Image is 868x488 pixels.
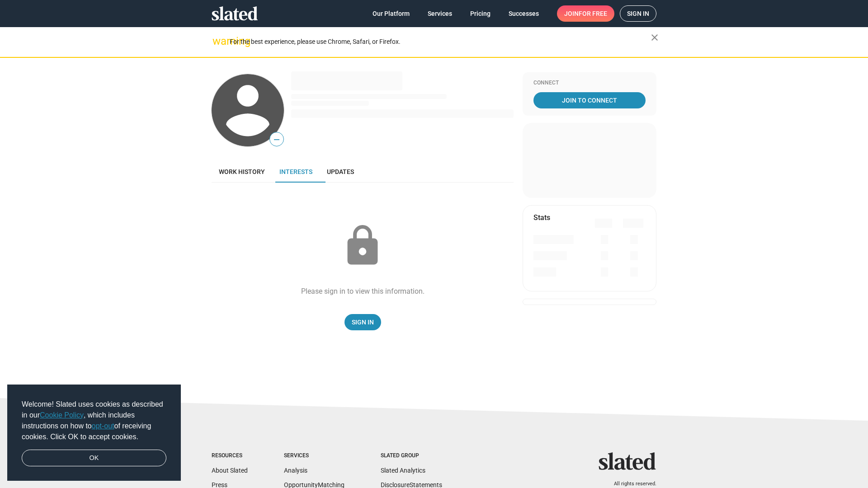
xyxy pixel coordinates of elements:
a: Slated Analytics [381,467,425,474]
div: cookieconsent [7,385,181,481]
span: Join To Connect [535,92,644,108]
a: Successes [501,5,546,22]
span: Welcome! Slated uses cookies as described in our , which includes instructions on how to of recei... [22,399,166,442]
span: Our Platform [373,5,410,22]
a: Our Platform [365,5,417,22]
div: Services [284,452,344,460]
mat-icon: lock [340,223,385,268]
span: Sign In [352,314,374,330]
a: Interests [272,161,320,183]
a: Joinfor free [557,5,614,22]
div: Connect [533,80,646,87]
a: Sign In [344,314,381,330]
a: Work history [212,161,272,183]
span: Sign in [627,6,649,21]
mat-card-title: Stats [533,213,550,222]
span: — [270,134,283,145]
span: Successes [509,5,539,22]
a: Services [420,5,459,22]
mat-icon: close [649,32,660,43]
div: Please sign in to view this information. [301,286,425,296]
a: Cookie Policy [40,411,84,419]
div: For the best experience, please use Chrome, Safari, or Firefox. [230,36,651,48]
a: Analysis [284,467,307,474]
span: Join [564,5,607,22]
span: Services [428,5,452,22]
span: Interests [279,168,312,175]
a: opt-out [92,422,114,430]
span: for free [579,5,607,22]
a: Pricing [463,5,498,22]
a: Updates [320,161,361,183]
span: Pricing [470,5,491,22]
a: About Slated [212,467,248,474]
div: Slated Group [381,452,442,460]
a: Join To Connect [533,92,646,108]
a: dismiss cookie message [22,450,166,467]
mat-icon: warning [212,36,223,47]
a: Sign in [620,5,656,22]
span: Work history [219,168,265,175]
span: Updates [327,168,354,175]
div: Resources [212,452,248,460]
